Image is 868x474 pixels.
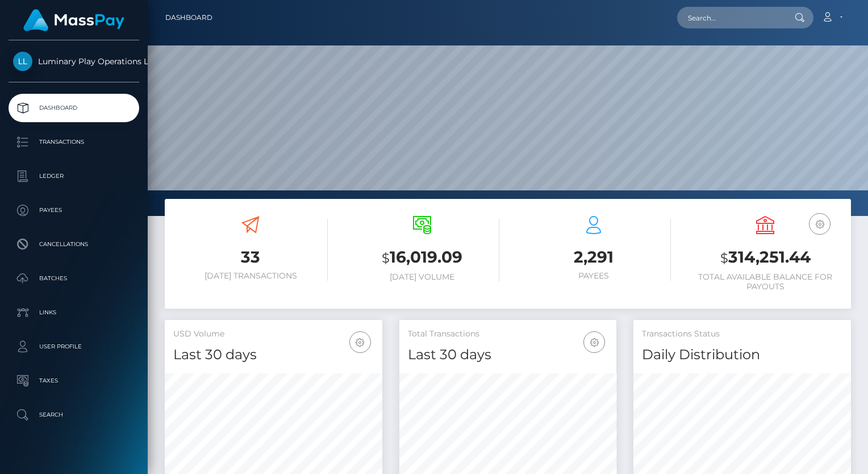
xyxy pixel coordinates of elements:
[382,250,390,266] small: $
[9,162,139,190] a: Ledger
[13,304,135,321] p: Links
[165,6,212,30] a: Dashboard
[9,128,139,156] a: Transactions
[13,270,135,287] p: Batches
[13,338,135,355] p: User Profile
[9,264,139,293] a: Batches
[13,202,135,219] p: Payees
[9,196,139,224] a: Payees
[516,246,671,268] h3: 2,291
[720,250,728,266] small: $
[677,7,784,28] input: Search...
[13,168,135,185] p: Ledger
[408,329,608,340] h5: Total Transactions
[13,134,135,151] p: Transactions
[688,272,842,292] h6: Total Available Balance for Payouts
[642,345,842,365] h4: Daily Distribution
[345,272,499,282] h6: [DATE] Volume
[23,9,124,31] img: MassPay Logo
[13,372,135,389] p: Taxes
[9,332,139,361] a: User Profile
[9,56,139,66] span: Luminary Play Operations Limited
[9,367,139,395] a: Taxes
[345,246,499,269] h3: 16,019.09
[9,298,139,327] a: Links
[642,329,842,340] h5: Transactions Status
[9,230,139,259] a: Cancellations
[173,271,328,281] h6: [DATE] Transactions
[13,99,135,117] p: Dashboard
[13,406,135,423] p: Search
[9,94,139,122] a: Dashboard
[688,246,842,269] h3: 314,251.44
[173,329,374,340] h5: USD Volume
[13,52,32,71] img: Luminary Play Operations Limited
[173,246,328,268] h3: 33
[516,271,671,281] h6: Payees
[13,236,135,253] p: Cancellations
[408,345,608,365] h4: Last 30 days
[173,345,374,365] h4: Last 30 days
[9,401,139,429] a: Search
